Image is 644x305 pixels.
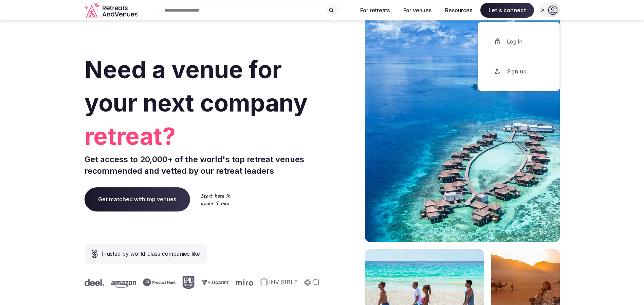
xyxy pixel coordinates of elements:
button: For venues [398,3,437,18]
button: Resources [440,3,478,18]
span: Let's connect [480,3,534,18]
span: Trusted by world-class companies like [101,250,200,258]
button: For retreats [355,3,395,18]
svg: Miro company logo [236,279,253,286]
img: Start here in under 5 min [201,193,231,205]
button: Sign up [484,58,554,85]
span: Sign up [507,68,539,75]
p: Get access to 20,000+ of the world's top retreat venues recommended and vetted by our retreat lea... [85,154,319,176]
svg: Retreats and Venues company logo [85,3,139,18]
button: Log in [484,28,554,55]
svg: Epic Games company logo [182,276,194,289]
svg: Deel company logo [84,279,104,286]
span: Need a venue for your next company [85,55,308,117]
span: retreat? [85,120,319,153]
svg: Vistaprint company logo [201,279,229,285]
svg: Invisible company logo [260,278,297,287]
span: Log in [507,38,539,45]
a: Visit the homepage [85,3,139,18]
a: Get matched with top venues [85,187,190,211]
